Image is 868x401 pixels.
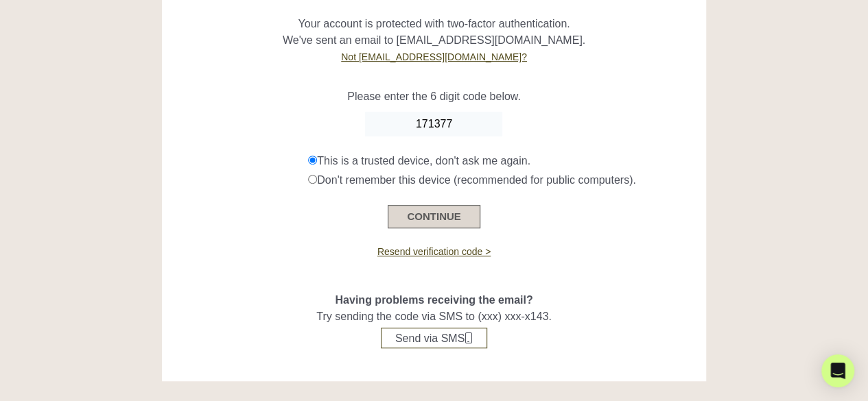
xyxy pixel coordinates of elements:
div: Open Intercom Messenger [821,354,854,387]
button: CONTINUE [388,205,480,228]
span: Having problems receiving the email? [335,294,532,306]
a: Not [EMAIL_ADDRESS][DOMAIN_NAME]? [341,51,527,62]
div: This is a trusted device, don't ask me again. [308,153,696,169]
p: Please enter the 6 digit code below. [172,88,696,105]
button: Send via SMS [381,328,487,348]
a: Resend verification code > [377,246,491,257]
div: Try sending the code via SMS to (xxx) xxx-x143. [172,259,696,348]
div: Don't remember this device (recommended for public computers). [308,172,696,189]
input: Enter Code [365,112,502,136]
